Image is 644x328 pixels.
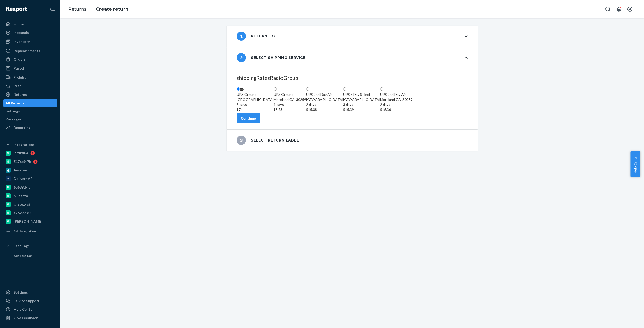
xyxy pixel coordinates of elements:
div: Give Feedback [14,315,38,320]
div: Select shipping service [237,53,305,62]
div: Home [14,22,24,27]
button: Continue [237,113,260,123]
div: $7.44 [237,107,274,112]
a: Inventory [3,38,57,46]
div: Amazon [14,168,27,173]
div: Integrations [14,142,35,147]
div: Add Integration [14,229,36,233]
div: [GEOGRAPHIC_DATA] [237,97,274,112]
div: 3 days [343,102,380,107]
div: 5176b9-7b [14,159,31,164]
div: Prep [14,83,21,88]
div: Add Fast Tag [14,254,32,258]
div: 3 days [237,102,274,107]
div: Select return label [237,136,299,145]
a: Help Center [3,305,57,313]
button: Help Center [630,151,640,177]
a: [PERSON_NAME] [3,217,57,225]
a: Orders [3,55,57,63]
a: Amazon [3,166,57,174]
div: Inbounds [14,30,29,35]
div: $15.08 [306,107,343,112]
a: Returns [68,6,86,12]
div: UPS 2nd Day Air [380,92,413,97]
div: Replenishments [14,48,40,53]
a: Reporting [3,124,57,132]
div: Inventory [14,39,30,44]
div: UPS Ground [237,92,274,97]
a: Settings [3,288,57,296]
span: 1 [237,32,246,41]
button: Integrations [3,140,57,149]
div: Settings [6,109,20,114]
a: Home [3,20,57,28]
div: Returns [14,92,27,97]
a: Freight [3,73,57,81]
div: Deliverr API [14,176,34,181]
div: UPS 3 Day Select [343,92,380,97]
div: [GEOGRAPHIC_DATA] [306,97,343,112]
div: [PERSON_NAME] [14,219,43,224]
div: Settings [14,290,28,295]
a: Add Fast Tag [3,252,57,260]
div: 2 days [306,102,343,107]
div: 6e639d-fc [14,185,30,190]
div: $15.39 [343,107,380,112]
a: 5176b9-7b [3,158,57,166]
div: Return to [237,32,275,41]
ol: breadcrumbs [64,2,132,17]
div: [GEOGRAPHIC_DATA] [343,97,380,112]
a: 6e639d-fc [3,183,57,191]
a: f12898-4 [3,149,57,157]
a: Returns [3,90,57,99]
input: UPS GroundMoreland GA, 302591 days$8.73 [274,87,277,91]
div: Packages [6,117,21,122]
a: gnzsuz-v5 [3,200,57,208]
div: $16.36 [380,107,413,112]
a: a76299-82 [3,209,57,217]
div: UPS 2nd Day Air [306,92,343,97]
div: Help Center [14,307,34,312]
a: Deliverr API [3,175,57,183]
input: UPS Ground[GEOGRAPHIC_DATA]3 days$7.44 [237,87,240,91]
a: Settings [3,107,57,115]
div: pulsetto [14,193,28,198]
div: Continue [241,116,256,121]
input: UPS 2nd Day AirMoreland GA, 302592 days$16.36 [380,87,383,91]
a: Add Integration [3,227,57,236]
div: Freight [14,75,26,80]
img: Flexport logo [6,7,27,12]
div: Reporting [14,125,30,130]
div: All Returns [6,101,24,106]
a: All Returns [3,99,57,107]
div: Parcel [14,66,24,71]
div: a76299-82 [14,210,31,215]
a: Inbounds [3,29,57,37]
div: 2 days [380,102,413,107]
div: gnzsuz-v5 [14,202,30,207]
a: Create return [96,6,128,12]
a: Replenishments [3,47,57,55]
div: $8.73 [274,107,306,112]
button: Open account menu [625,4,635,14]
div: Moreland GA, 30259 [274,97,306,112]
legend: shippingRatesRadioGroup [237,74,468,82]
span: 2 [237,53,246,62]
div: UPS Ground [274,92,306,97]
div: f12898-4 [14,151,28,156]
div: 1 days [274,102,306,107]
div: Fast Tags [14,243,30,248]
input: UPS 3 Day Select[GEOGRAPHIC_DATA]3 days$15.39 [343,87,346,91]
span: 3 [237,136,246,145]
button: Open notifications [614,4,624,14]
a: Prep [3,82,57,90]
a: Talk to Support [3,297,57,305]
div: Orders [14,57,26,62]
button: Fast Tags [3,242,57,250]
div: Moreland GA, 30259 [380,97,413,112]
a: pulsetto [3,192,57,200]
button: Open Search Box [603,4,613,14]
a: Parcel [3,64,57,72]
div: Talk to Support [14,298,40,303]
